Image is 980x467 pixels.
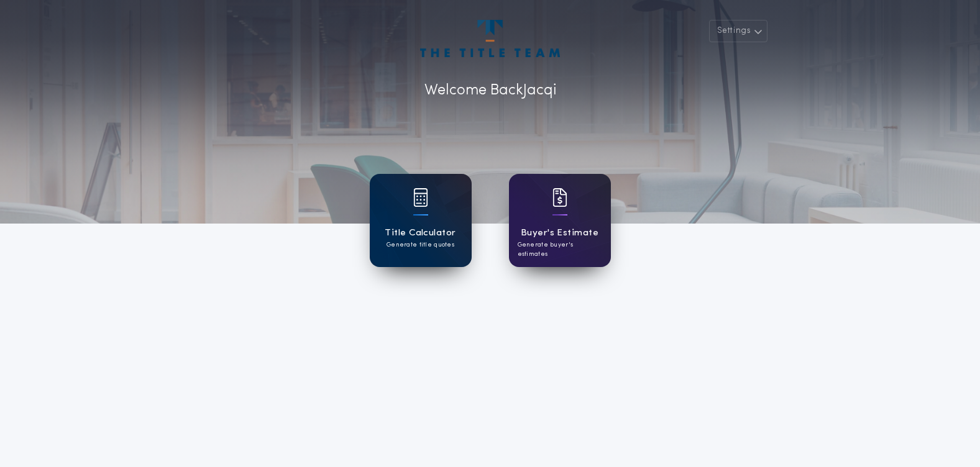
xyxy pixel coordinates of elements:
p: Welcome Back Jacqi [424,79,556,102]
p: Generate title quotes [387,240,454,250]
img: card icon [552,188,567,207]
h1: Title Calculator [385,226,456,240]
h1: Buyer's Estimate [521,226,598,240]
a: card iconTitle CalculatorGenerate title quotes [370,174,472,267]
button: Settings [709,20,767,42]
p: Generate buyer's estimates [518,240,602,259]
img: account-logo [420,20,559,57]
a: card iconBuyer's EstimateGenerate buyer's estimates [509,174,611,267]
img: card icon [413,188,428,207]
